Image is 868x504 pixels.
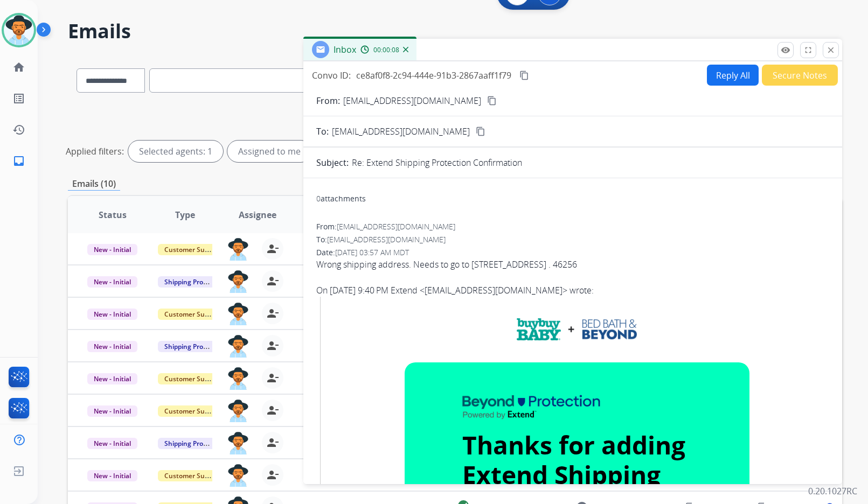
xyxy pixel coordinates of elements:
[266,372,279,384] mat-icon: person_remove
[316,284,829,297] div: On [DATE] 9:40 PM Extend < > wrote:
[266,468,279,481] mat-icon: person_remove
[373,46,399,54] span: 00:00:08
[87,309,137,320] span: New - Initial
[158,276,232,288] span: Shipping Protection
[826,45,836,55] mat-icon: close
[87,438,137,449] span: New - Initial
[68,20,842,42] h2: Emails
[316,247,829,258] div: Date:
[128,141,223,162] div: Selected agents: 1
[337,221,455,232] span: [EMAIL_ADDRESS][DOMAIN_NAME]
[316,221,829,232] div: From:
[356,69,511,81] span: ce8af0f8-2c94-444e-91b3-2867aaff1f79
[12,155,25,167] mat-icon: inbox
[158,341,232,352] span: Shipping Protection
[12,61,25,74] mat-icon: home
[316,234,829,245] div: To:
[158,405,228,417] span: Customer Support
[808,485,857,498] p: 0.20.1027RC
[266,339,279,352] mat-icon: person_remove
[227,367,249,390] img: agent-avatar
[316,94,340,107] p: From:
[316,258,829,271] div: Wrong shipping address. Needs to go to [STREET_ADDRESS] . 46256
[68,177,120,191] p: Emails (10)
[519,71,529,80] mat-icon: content_copy
[227,303,249,325] img: agent-avatar
[99,208,127,221] span: Status
[227,238,249,261] img: agent-avatar
[487,96,497,106] mat-icon: content_copy
[332,125,470,138] span: [EMAIL_ADDRESS][DOMAIN_NAME]
[343,94,481,107] p: [EMAIL_ADDRESS][DOMAIN_NAME]
[425,284,563,296] a: [EMAIL_ADDRESS][DOMAIN_NAME]
[4,15,34,45] img: avatar
[334,44,356,55] span: Inbox
[12,123,25,136] mat-icon: history
[335,247,409,257] span: [DATE] 03:57 AM MDT
[316,193,321,204] span: 0
[227,432,249,454] img: agent-avatar
[87,373,137,384] span: New - Initial
[312,69,351,82] p: Convo ID:
[462,395,600,419] img: Beyond Protection powered by Extend logo
[66,145,124,158] p: Applied filters:
[352,156,522,169] p: Re: Extend Shipping Protection Confirmation
[762,65,838,86] button: Secure Notes
[227,141,311,162] div: Assigned to me
[227,335,249,358] img: agent-avatar
[158,373,228,384] span: Customer Support
[266,436,279,449] mat-icon: person_remove
[227,270,249,293] img: agent-avatar
[158,244,228,255] span: Customer Support
[239,208,276,221] span: Assignee
[175,208,195,221] span: Type
[517,318,637,341] img: Bed Bath and Beyond Logo
[803,45,813,55] mat-icon: fullscreen
[158,309,228,320] span: Customer Support
[158,438,232,449] span: Shipping Protection
[266,307,279,320] mat-icon: person_remove
[327,234,446,244] span: [EMAIL_ADDRESS][DOMAIN_NAME]
[87,341,137,352] span: New - Initial
[781,45,790,55] mat-icon: remove_red_eye
[227,400,249,422] img: agent-avatar
[12,92,25,105] mat-icon: list_alt
[316,125,329,138] p: To:
[87,244,137,255] span: New - Initial
[316,156,349,169] p: Subject:
[227,464,249,487] img: agent-avatar
[316,193,366,204] div: attachments
[87,470,137,481] span: New - Initial
[266,404,279,417] mat-icon: person_remove
[158,470,228,481] span: Customer Support
[476,127,485,136] mat-icon: content_copy
[87,405,137,417] span: New - Initial
[266,275,279,288] mat-icon: person_remove
[707,65,759,86] button: Reply All
[87,276,137,288] span: New - Initial
[266,242,279,255] mat-icon: person_remove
